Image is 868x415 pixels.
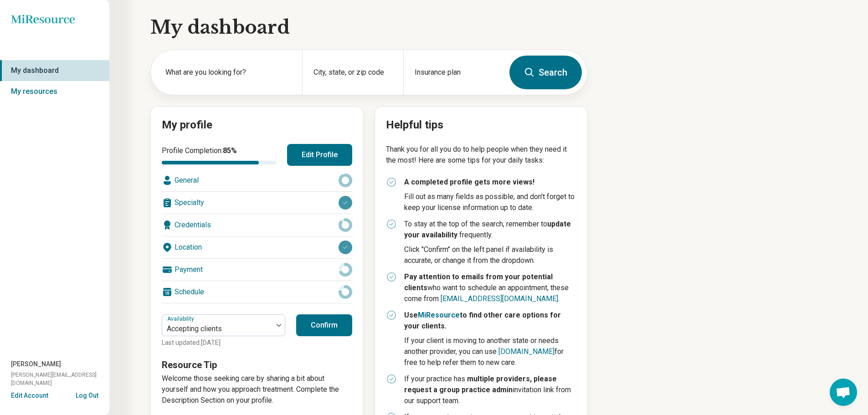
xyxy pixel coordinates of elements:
[830,379,857,406] div: Open chat
[509,56,582,89] button: Search
[167,316,196,322] label: Availability
[418,311,460,319] a: MiResource
[162,192,352,214] div: Specialty
[162,281,352,303] div: Schedule
[404,244,576,266] p: Click "Confirm" on the left panel if availability is accurate, or change it from the dropdown.
[287,144,352,166] button: Edit Profile
[404,220,571,239] strong: update your availability
[11,391,48,400] button: Edit Account
[223,146,237,155] span: 85 %
[404,272,576,304] p: who want to schedule an appointment, these come from .
[162,359,352,371] h3: Resource Tip
[162,259,352,281] div: Payment
[11,371,109,387] span: [PERSON_NAME][EMAIL_ADDRESS][DOMAIN_NAME]
[11,359,61,369] span: [PERSON_NAME]
[404,374,557,394] strong: multiple providers, please request a group practice admin
[404,219,576,241] p: To stay at the top of the search, remember to frequently.
[386,144,576,166] p: Thank you for all you do to help people when they need it the most! Here are some tips for your d...
[165,67,291,78] label: What are you looking for?
[498,347,555,356] a: [DOMAIN_NAME]
[150,15,588,40] h1: My dashboard
[404,178,534,186] strong: A completed profile gets more views!
[404,374,576,406] p: If your practice has invitation link from our support team.
[441,294,558,303] a: [EMAIL_ADDRESS][DOMAIN_NAME]
[162,338,285,348] p: Last updated: [DATE]
[386,118,576,133] h2: Helpful tips
[162,118,352,133] h2: My profile
[162,214,352,236] div: Credentials
[76,391,98,398] button: Log Out
[404,335,576,368] p: If your client is moving to another state or needs another provider, you can use for free to help...
[404,191,576,213] p: Fill out as many fields as possible, and don't forget to keep your license information up to date.
[162,145,276,164] div: Profile Completion:
[404,311,561,330] strong: Use to find other care options for your clients.
[404,272,553,292] strong: Pay attention to emails from your potential clients
[162,373,352,406] p: Welcome those seeking care by sharing a bit about yourself and how you approach treatment. Comple...
[162,236,352,258] div: Location
[296,314,352,336] button: Confirm
[162,169,352,191] div: General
